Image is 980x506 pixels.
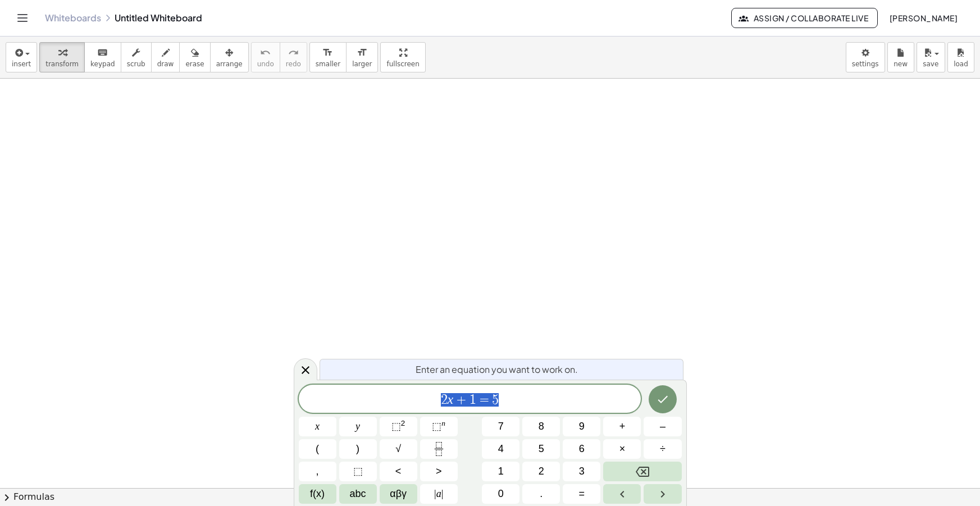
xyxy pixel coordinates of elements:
span: √ [395,441,401,457]
span: + [453,393,470,407]
span: ÷ [660,441,666,457]
button: format_sizesmaller [309,42,347,72]
span: ⬚ [432,421,441,432]
span: 8 [539,419,544,434]
span: + [619,419,626,434]
span: transform [45,60,79,68]
span: | [441,488,444,499]
button: Squared [380,417,417,436]
button: format_sizelarger [346,42,378,72]
button: y [339,417,377,436]
button: 3 [563,462,600,481]
span: > [436,464,442,479]
button: undoundo [251,42,280,72]
button: Greater than [420,462,458,481]
span: ( [316,441,319,457]
span: fullscreen [386,60,419,68]
button: . [522,484,560,504]
sup: n [441,419,445,427]
button: 0 [482,484,519,504]
button: load [947,42,974,72]
i: keyboard [97,46,108,60]
span: load [954,60,968,68]
i: redo [288,46,299,60]
i: undo [260,46,271,60]
button: Less than [380,462,417,481]
button: settings [846,42,885,72]
button: Greek alphabet [380,484,417,504]
button: Functions [299,484,336,504]
span: 0 [498,486,504,502]
span: save [923,60,938,68]
i: format_size [357,46,367,60]
button: Minus [644,417,681,436]
span: a [434,486,443,502]
button: Plus [603,417,641,436]
button: 6 [563,439,600,459]
button: redoredo [280,42,307,72]
button: save [917,42,945,72]
span: arrange [216,60,243,68]
span: y [355,419,360,434]
button: scrub [121,42,152,72]
button: Superscript [420,417,458,436]
button: draw [151,42,180,72]
button: 8 [522,417,560,436]
span: 1 [470,393,476,407]
span: < [395,464,402,479]
var: x [448,392,454,407]
span: settings [852,60,879,68]
button: keyboardkeypad [84,42,121,72]
span: smaller [316,60,340,68]
span: | [434,488,436,499]
span: 5 [539,441,544,457]
button: Backspace [603,462,681,481]
button: Divide [644,439,681,459]
button: x [299,417,336,436]
button: 4 [482,439,519,459]
span: x [315,419,320,434]
button: 2 [522,462,560,481]
button: insert [6,42,37,72]
button: ) [339,439,377,459]
span: 4 [498,441,504,457]
span: 6 [579,441,585,457]
span: abc [350,486,366,502]
span: × [619,441,626,457]
span: new [894,60,908,68]
span: . [540,486,543,502]
button: ( [299,439,336,459]
button: fullscreen [380,42,425,72]
span: = [476,393,493,407]
span: 2 [539,464,544,479]
button: erase [179,42,210,72]
button: Fraction [420,439,458,459]
span: 7 [498,419,504,434]
span: ⬚ [391,421,401,432]
button: [PERSON_NAME] [880,8,967,28]
button: new [887,42,914,72]
span: 3 [579,464,585,479]
span: draw [157,60,174,68]
a: Whiteboards [45,12,101,24]
span: ⬚ [353,464,363,479]
span: Assign / Collaborate Live [741,13,868,23]
button: Assign / Collaborate Live [731,8,878,28]
span: larger [352,60,372,68]
button: arrange [210,42,249,72]
span: [PERSON_NAME] [889,13,958,23]
button: Alphabet [339,484,377,504]
span: redo [286,60,301,68]
span: = [579,486,585,502]
span: 5 [492,393,499,407]
span: f(x) [310,486,325,502]
button: Absolute value [420,484,458,504]
span: undo [257,60,274,68]
button: Toggle navigation [13,9,31,27]
button: Left arrow [603,484,641,504]
span: erase [185,60,204,68]
button: Square root [380,439,417,459]
button: 9 [563,417,600,436]
button: 5 [522,439,560,459]
button: Placeholder [339,462,377,481]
